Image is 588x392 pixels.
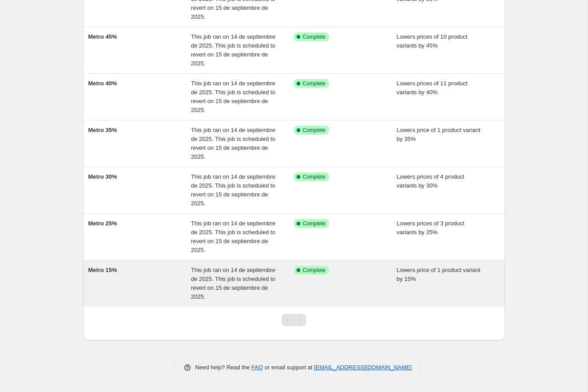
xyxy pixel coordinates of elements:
span: This job ran on 14 de septiembre de 2025. This job is scheduled to revert on 15 de septiembre de ... [191,220,275,253]
span: Complete [303,127,326,134]
span: This job ran on 14 de septiembre de 2025. This job is scheduled to revert on 15 de septiembre de ... [191,173,275,207]
span: Lowers prices of 10 product variants by 45% [397,33,468,49]
span: This job ran on 14 de septiembre de 2025. This job is scheduled to revert on 15 de septiembre de ... [191,267,275,300]
span: Complete [303,220,326,227]
a: FAQ [251,364,263,371]
span: Complete [303,267,326,274]
span: Complete [303,80,326,87]
span: Complete [303,173,326,180]
span: Lowers price of 1 product variant by 35% [397,127,481,142]
span: Metro 40% [88,80,117,87]
span: Metro 45% [88,33,117,40]
span: This job ran on 14 de septiembre de 2025. This job is scheduled to revert on 15 de septiembre de ... [191,80,275,113]
span: Lowers prices of 4 product variants by 30% [397,173,464,189]
nav: Pagination [282,314,306,326]
span: Metro 15% [88,267,117,273]
span: Lowers price of 1 product variant by 15% [397,267,481,282]
span: This job ran on 14 de septiembre de 2025. This job is scheduled to revert on 15 de septiembre de ... [191,127,275,160]
span: Lowers prices of 11 product variants by 40% [397,80,468,96]
span: Metro 25% [88,220,117,227]
a: [EMAIL_ADDRESS][DOMAIN_NAME] [314,364,412,371]
span: Metro 30% [88,173,117,180]
span: Complete [303,33,326,40]
span: Lowers prices of 3 product variants by 25% [397,220,464,236]
span: This job ran on 14 de septiembre de 2025. This job is scheduled to revert on 15 de septiembre de ... [191,33,275,67]
span: or email support at [263,364,314,371]
span: Need help? Read the [195,364,252,371]
span: Metro 35% [88,127,117,133]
